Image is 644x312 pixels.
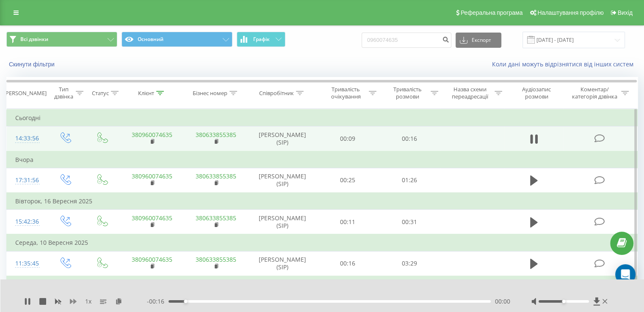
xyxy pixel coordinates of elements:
[379,126,440,151] td: 00:16
[147,297,169,306] span: - 00:16
[537,9,603,16] span: Налаштування профілю
[362,33,451,48] input: Пошук за номером
[196,172,236,180] a: 380633855385
[193,90,227,97] div: Бізнес номер
[7,151,638,168] td: Вчора
[7,109,638,126] td: Сьогодні
[569,86,619,100] div: Коментар/категорія дзвінка
[456,33,501,48] button: Експорт
[317,210,379,235] td: 00:11
[7,234,638,251] td: Середа, 10 Вересня 2025
[248,210,317,235] td: [PERSON_NAME] (SIP)
[512,86,561,100] div: Аудіозапис розмови
[615,264,636,285] div: Open Intercom Messenger
[132,131,172,139] a: 380960074635
[492,60,638,68] a: Коли дані можуть відрізнятися вiд інших систем
[618,9,633,16] span: Вихід
[15,255,38,272] div: 11:35:45
[386,86,428,100] div: Тривалість розмови
[92,90,109,97] div: Статус
[325,86,367,100] div: Тривалість очікування
[53,86,73,100] div: Тип дзвінка
[253,36,270,42] span: Графік
[196,255,236,263] a: 380633855385
[248,251,317,276] td: [PERSON_NAME] (SIP)
[15,130,38,147] div: 14:33:56
[15,213,38,230] div: 15:42:36
[196,214,236,222] a: 380633855385
[562,300,565,303] div: Accessibility label
[132,172,172,180] a: 380960074635
[132,214,172,222] a: 380960074635
[122,32,232,47] button: Основний
[237,32,285,47] button: Графік
[7,193,638,210] td: Вівторок, 16 Вересня 2025
[461,9,523,16] span: Реферальна програма
[248,168,317,193] td: [PERSON_NAME] (SIP)
[317,251,379,276] td: 00:16
[196,131,236,139] a: 380633855385
[20,36,48,43] span: Всі дзвінки
[85,297,91,306] span: 1 x
[317,126,379,151] td: 00:09
[379,210,440,235] td: 00:31
[138,90,154,97] div: Клієнт
[317,168,379,193] td: 00:25
[448,86,492,100] div: Назва схеми переадресації
[6,60,59,68] button: Скинути фільтри
[132,255,172,263] a: 380960074635
[184,300,188,303] div: Accessibility label
[6,32,117,47] button: Всі дзвінки
[379,251,440,276] td: 03:29
[259,90,294,97] div: Співробітник
[15,172,38,189] div: 17:31:56
[4,90,47,97] div: [PERSON_NAME]
[7,276,638,293] td: Вівторок, 9 Вересня 2025
[248,126,317,151] td: [PERSON_NAME] (SIP)
[379,168,440,193] td: 01:26
[495,297,510,306] span: 00:00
